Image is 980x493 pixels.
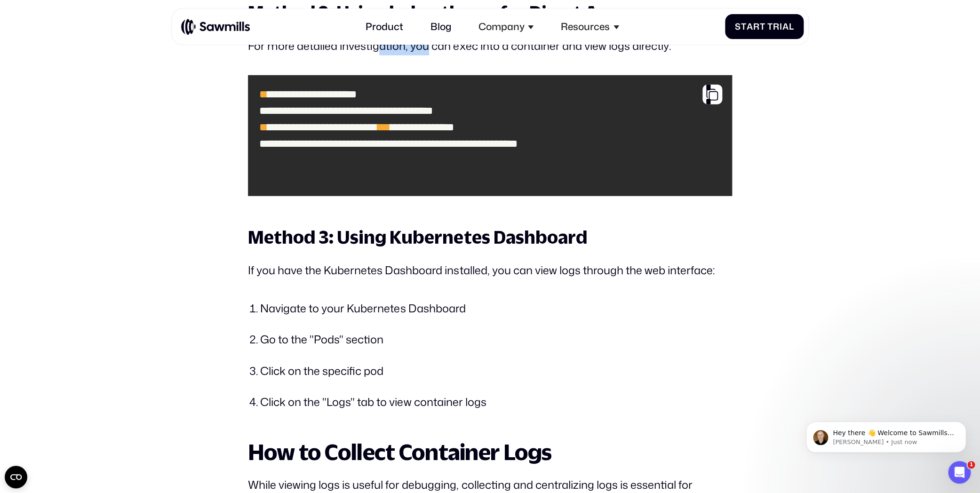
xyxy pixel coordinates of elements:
[5,466,27,488] button: Open CMP widget
[792,402,980,468] iframe: Intercom notifications message
[553,14,627,40] div: Resources
[248,1,732,24] h3: Method 2: Using kubectl exec for Direct Access
[260,331,732,347] li: Go to the "Pods" section
[248,36,732,56] p: For more detailed investigation, you can exec into a container and view logs directly:
[248,439,732,464] h2: How to Collect Container Logs
[747,22,753,32] span: a
[471,14,542,40] div: Company
[767,22,773,32] span: T
[735,22,741,32] span: S
[780,22,782,32] span: i
[478,21,525,32] div: Company
[753,22,759,32] span: r
[260,300,732,316] li: Navigate to your Kubernetes Dashboard
[561,21,610,32] div: Resources
[423,14,459,40] a: Blog
[759,22,765,32] span: t
[725,14,804,39] a: StartTrial
[967,461,975,469] span: 1
[773,22,780,32] span: r
[741,22,747,32] span: t
[789,22,794,32] span: l
[358,14,410,40] a: Product
[248,260,732,280] p: If you have the Kubernetes Dashboard installed, you can view logs through the web interface:
[248,226,732,249] h3: Method 3: Using Kubernetes Dashboard
[782,22,789,32] span: a
[948,461,971,484] iframe: Intercom live chat
[260,393,732,410] li: Click on the "Logs" tab to view container logs
[260,362,732,379] li: Click on the specific pod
